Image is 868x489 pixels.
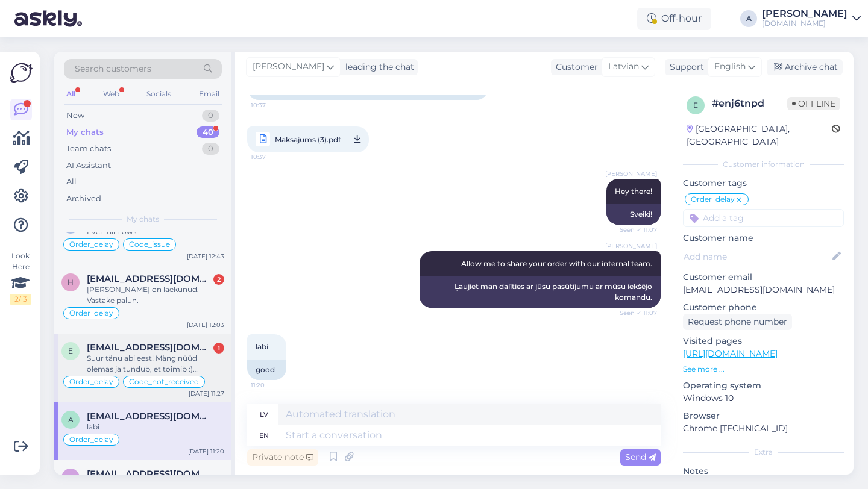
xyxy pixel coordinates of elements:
[683,271,844,284] p: Customer email
[188,447,224,456] div: [DATE] 11:20
[87,226,224,237] div: Even till now?
[247,126,369,152] a: Maksajums (3).pdf10:37
[420,276,661,308] div: Ļaujiet man dalīties ar jūsu pasūtījumu ar mūsu iekšējo komandu.
[683,364,844,375] p: See more ...
[551,61,598,73] div: Customer
[683,379,844,392] p: Operating system
[64,86,78,102] div: All
[615,187,652,196] span: Hey there!
[665,61,704,73] div: Support
[683,314,792,330] div: Request phone number
[683,422,844,435] p: Chrome [TECHNICAL_ID]
[247,360,286,380] div: good
[606,204,661,225] div: Sveiki!
[251,381,296,390] span: 11:20
[612,225,657,234] span: Seen ✓ 11:07
[69,378,113,385] span: Order_delay
[66,176,77,188] div: All
[687,123,832,148] div: [GEOGRAPHIC_DATA], [GEOGRAPHIC_DATA]
[683,177,844,190] p: Customer tags
[693,101,698,110] span: e
[213,343,224,354] div: 1
[762,9,848,19] div: [PERSON_NAME]
[605,241,657,251] span: [PERSON_NAME]
[683,447,844,458] div: Extra
[68,415,74,424] span: a
[767,59,843,75] div: Archive chat
[87,411,212,422] span: althena85@gmail.com
[260,404,268,425] div: lv
[341,61,414,73] div: leading the chat
[684,250,830,263] input: Add name
[202,143,219,155] div: 0
[10,251,31,305] div: Look Here
[251,149,296,164] span: 10:37
[247,449,318,466] div: Private note
[683,284,844,296] p: [EMAIL_ADDRESS][DOMAIN_NAME]
[68,473,74,482] span: b
[762,9,861,28] a: [PERSON_NAME][DOMAIN_NAME]
[683,209,844,227] input: Add a tag
[608,60,639,73] span: Latvian
[256,342,268,351] span: labi
[683,159,844,170] div: Customer information
[740,10,757,27] div: A
[129,378,199,385] span: Code_not_received
[10,294,31,305] div: 2 / 3
[75,63,151,75] span: Search customers
[251,101,296,110] span: 10:37
[714,60,746,73] span: English
[87,469,212,479] span: black_eyes_vision@yahoo.com
[197,86,222,102] div: Email
[10,61,33,84] img: Askly Logo
[144,86,174,102] div: Socials
[683,335,844,347] p: Visited pages
[683,465,844,478] p: Notes
[253,60,324,73] span: [PERSON_NAME]
[213,274,224,285] div: 2
[275,132,341,147] span: Maksajums (3).pdf
[683,348,778,359] a: [URL][DOMAIN_NAME]
[189,389,224,398] div: [DATE] 11:27
[87,353,224,375] div: Suur tänu abi eest! Mäng nüüd olemas ja tundub, et toimib :) Eelnevalt edastasin [PERSON_NAME], s...
[69,310,113,317] span: Order_delay
[605,169,657,178] span: [PERSON_NAME]
[187,320,224,329] div: [DATE] 12:03
[69,436,113,443] span: Order_delay
[197,126,219,139] div: 40
[683,232,844,244] p: Customer name
[87,422,224,432] div: labi
[612,308,657,317] span: Seen ✓ 11:07
[683,410,844,422] p: Browser
[187,252,224,261] div: [DATE] 12:43
[202,110,219,122] div: 0
[87,342,212,353] span: ermmmwhatasigma6@gmail.com
[66,143,111,155] div: Team chats
[683,392,844,405] p: Windows 10
[66,110,84,122] div: New
[691,196,735,203] span: Order_delay
[68,346,73,355] span: e
[66,126,104,139] div: My chats
[762,19,848,28] div: [DOMAIN_NAME]
[69,241,113,248] span: Order_delay
[625,452,656,463] span: Send
[66,160,111,172] div: AI Assistant
[787,97,840,110] span: Offline
[87,284,224,306] div: [PERSON_NAME] on laekunud. Vastake palun.
[101,86,122,102] div: Web
[259,425,269,446] div: en
[87,273,212,284] span: hiljamoller@hotmail.com
[461,259,652,268] span: Allow me to share your order with our internal team.
[712,96,787,111] div: # enj6tnpd
[637,8,711,30] div: Off-hour
[127,214,159,225] span: My chats
[68,278,74,287] span: h
[66,193,101,205] div: Archived
[129,241,170,248] span: Code_issue
[683,301,844,314] p: Customer phone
